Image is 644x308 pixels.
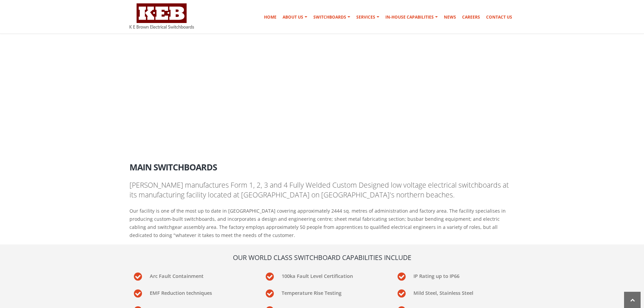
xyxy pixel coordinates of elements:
a: Switchboards [311,10,353,24]
p: IP Rating up to IP66 [413,270,515,280]
p: Mild Steel, Stainless Steel [413,287,515,297]
a: Services [354,10,382,24]
p: Our facility is one of the most up to date in [GEOGRAPHIC_DATA] covering approximately 2444 sq. m... [129,207,515,239]
h2: Main Switchboards [129,158,515,172]
h1: Switchboards [129,114,191,133]
a: About Us [280,10,310,24]
a: News [441,10,459,24]
p: Temperature Rise Testing [282,287,383,297]
a: Contact Us [483,10,515,24]
a: In-house Capabilities [383,10,440,24]
p: 100ka Fault Level Certification [282,270,383,280]
a: Home [463,119,475,125]
h4: Our World Class Switchboard Capabilities include [129,253,515,262]
p: EMF Reduction techniques [150,287,251,297]
p: [PERSON_NAME] manufactures Form 1, 2, 3 and 4 Fully Welded Custom Designed low voltage electrical... [129,180,515,200]
a: Careers [459,10,483,24]
li: Switchboards [477,118,513,126]
img: K E Brown Electrical Switchboards [129,3,194,29]
p: Arc Fault Containment [150,270,251,280]
a: Home [261,10,279,24]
